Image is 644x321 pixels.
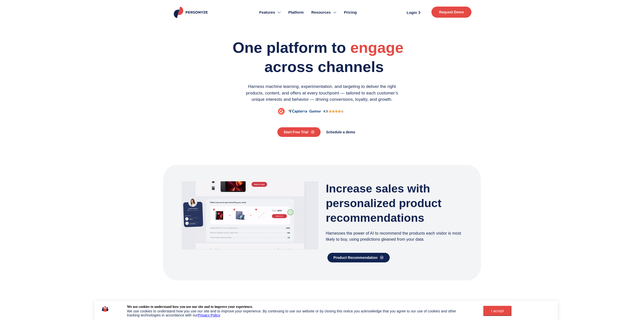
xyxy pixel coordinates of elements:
[284,3,307,22] a: Platform
[327,253,390,262] a: Product Recommendation
[264,58,384,75] span: across channels
[431,7,471,18] a: Request Demo
[486,309,508,313] div: I accept
[341,109,344,114] i: 
[277,127,320,137] a: Start Free Trial
[127,309,470,317] div: We use cookies to understand how you use our site and to improve your experience. By continuing t...
[334,256,378,259] span: Product Recommendation
[173,7,210,18] img: Personyze logo
[198,313,220,317] a: Privacy Policy
[340,3,361,22] a: Pricing
[332,109,335,114] i: 
[259,10,275,15] span: Features
[323,109,328,114] div: 4.5
[483,306,511,316] button: I accept
[307,3,340,22] a: Resources
[401,9,426,16] a: Login
[240,83,404,103] p: Harness machine learning, experimentation, and targeting to deliver the right products, content, ...
[329,109,344,114] div: 4.5/5
[326,230,463,242] p: Harnesses the power of AI to recommend the products each visitor is most likely to buy, using pre...
[329,109,332,114] i: 
[288,10,304,15] span: Platform
[283,130,308,134] span: Start Free Trial
[326,130,355,134] span: Schedule a demo
[255,3,284,22] a: Features
[344,10,357,15] span: Pricing
[311,10,331,15] span: Resources
[439,10,464,14] span: Request Demo
[407,11,417,14] span: Login
[233,39,346,56] span: One platform to
[326,181,463,225] h3: Increase sales with personalized product recommendations
[102,305,108,313] img: icon
[335,109,338,114] i: 
[338,109,341,114] i: 
[127,305,253,309] div: We use cookies to understand how you use our site and to improve your experience.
